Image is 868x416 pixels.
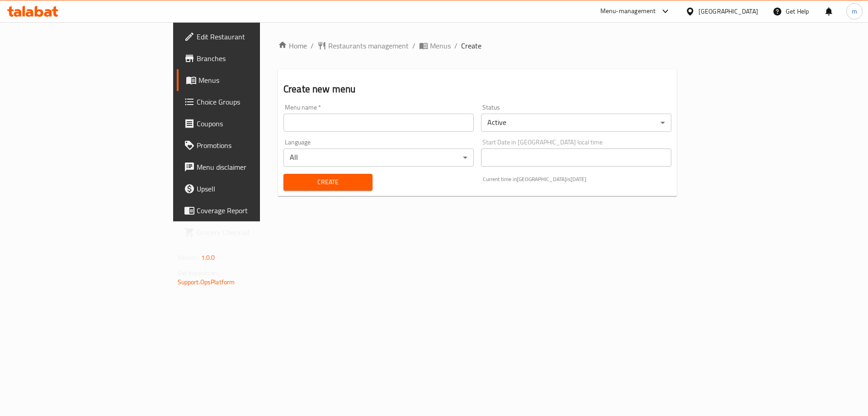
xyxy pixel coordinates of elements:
span: Edit Restaurant [197,31,311,42]
div: [GEOGRAPHIC_DATA] [698,6,758,16]
a: Menus [419,40,451,51]
nav: breadcrumb [278,40,677,51]
span: Branches [197,53,311,64]
span: Create [291,177,365,188]
a: Promotions [177,134,318,156]
a: Edit Restaurant [177,26,318,48]
a: Coverage Report [177,200,318,221]
span: Grocery Checklist [197,227,311,238]
h2: Create new menu [283,82,671,96]
span: Upsell [197,183,311,194]
div: Menu-management [600,6,656,17]
a: Menus [177,69,318,91]
button: Create [283,174,373,191]
span: 1.0.0 [201,252,215,263]
span: Menus [198,75,311,86]
a: Restaurants management [317,40,409,51]
a: Branches [177,48,318,69]
a: Coupons [177,113,318,134]
span: Coupons [197,118,311,129]
span: Promotions [197,140,311,151]
li: / [454,40,458,51]
span: Get support on: [178,267,219,279]
a: Menu disclaimer [177,156,318,178]
a: Grocery Checklist [177,221,318,243]
a: Support.OpsPlatform [178,276,235,288]
span: Choice Groups [197,96,311,107]
a: Upsell [177,178,318,200]
span: Version: [178,252,200,263]
div: Active [481,114,671,132]
span: Create [461,40,481,51]
input: Please enter Menu name [283,114,474,132]
span: Menu disclaimer [197,162,311,172]
span: Menus [430,40,451,51]
li: / [412,40,415,51]
span: m [852,6,857,16]
span: Restaurants management [328,40,409,51]
span: Coverage Report [197,205,311,216]
p: Current time in [GEOGRAPHIC_DATA] is [DATE] [483,175,671,183]
div: All [283,148,474,167]
a: Choice Groups [177,91,318,113]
